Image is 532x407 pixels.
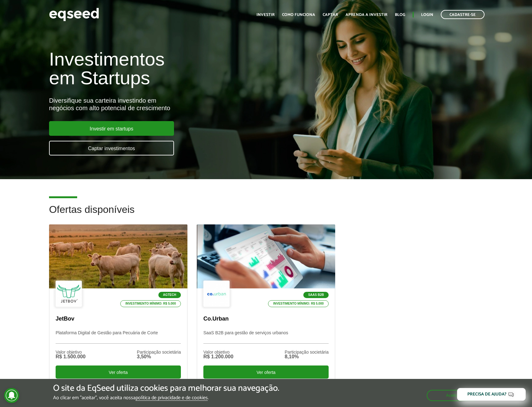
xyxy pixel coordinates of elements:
div: R$ 1.500.000 [56,354,86,359]
a: Como funciona [282,13,315,17]
div: Ver oferta [203,365,329,379]
div: Valor objetivo [203,350,233,354]
div: R$ 1.200.000 [203,354,233,359]
a: Aprenda a investir [346,13,387,17]
button: Aceitar [427,390,479,401]
h1: Investimentos em Startups [49,50,306,87]
a: política de privacidade e de cookies [136,395,208,401]
div: 8,10% [285,354,329,359]
p: Agtech [158,292,181,298]
p: Co.Urban [203,316,329,322]
img: EqSeed [49,6,99,23]
h5: O site da EqSeed utiliza cookies para melhorar sua navegação. [53,384,279,393]
a: SaaS B2B Investimento mínimo: R$ 5.000 Co.Urban SaaS B2B para gestão de serviços urbanos Valor ob... [197,224,335,384]
a: Investir [256,13,275,17]
a: Blog [395,13,405,17]
p: SaaS B2B para gestão de serviços urbanos [203,330,329,344]
a: Captar investimentos [49,141,174,155]
div: Ver oferta [56,365,181,379]
div: 3,50% [137,354,181,359]
div: Valor objetivo [56,350,86,354]
a: Agtech Investimento mínimo: R$ 5.000 JetBov Plataforma Digital de Gestão para Pecuária de Corte V... [49,224,187,384]
p: Plataforma Digital de Gestão para Pecuária de Corte [56,330,181,344]
div: Diversifique sua carteira investindo em negócios com alto potencial de crescimento [49,97,306,112]
a: Login [421,13,433,17]
a: Cadastre-se [441,10,485,19]
p: Investimento mínimo: R$ 5.000 [120,300,181,307]
p: Ao clicar em "aceitar", você aceita nossa . [53,395,279,401]
p: Investimento mínimo: R$ 5.000 [268,300,329,307]
a: Captar [323,13,338,17]
p: SaaS B2B [303,292,329,298]
div: Participação societária [285,350,329,354]
a: Investir em startups [49,121,174,136]
p: JetBov [56,316,181,322]
div: Participação societária [137,350,181,354]
h2: Ofertas disponíveis [49,204,483,224]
